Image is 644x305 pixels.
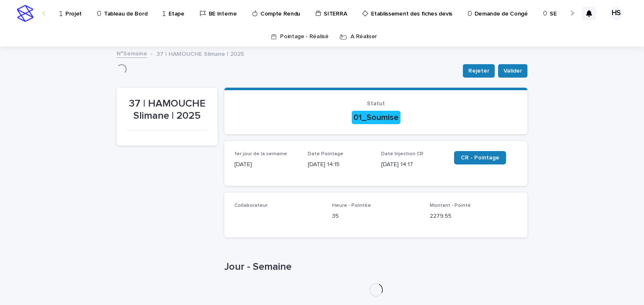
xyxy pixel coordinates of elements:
a: Pointage - Réalisé [280,27,328,47]
span: Date Pointage [308,151,343,156]
span: Montant - Pointé [430,203,471,208]
img: stacker-logo-s-only.png [17,5,34,22]
a: A Réaliser [351,27,377,47]
p: 35 [332,212,420,221]
button: Valider [498,64,527,78]
h1: Jour - Semaine [224,261,527,273]
button: Rejeter [463,64,495,78]
span: 1er jour de la semaine [234,151,287,156]
div: 01_Soumise [352,111,400,124]
span: Date Injection CR [381,151,423,156]
a: CR - Pointage [454,151,506,164]
span: Valider [504,67,522,75]
span: Rejeter [468,67,489,75]
span: Collaborateur [234,203,267,208]
a: N°Semaine [117,48,147,58]
div: HS [610,7,623,20]
p: 37 | HAMOUCHE Slimane | 2025 [156,49,244,58]
span: CR - Pointage [461,155,499,161]
span: Statut [367,101,385,107]
p: [DATE] [234,160,298,169]
p: [DATE] 14:17 [381,160,444,169]
p: [DATE] 14:15 [308,160,371,169]
p: 37 | HAMOUCHE Slimane | 2025 [127,98,208,122]
span: Heure - Pointée [332,203,371,208]
p: 2279.55 [430,212,517,221]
